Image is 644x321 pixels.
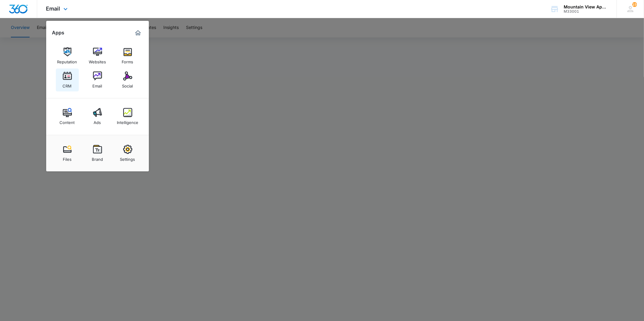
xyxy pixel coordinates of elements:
div: Email [93,81,102,88]
div: account name [564,5,608,9]
div: Ads [94,117,101,125]
div: Content [60,117,75,125]
div: CRM [63,81,72,88]
a: Files [56,142,79,165]
h2: Apps [52,30,65,36]
div: Intelligence [117,117,138,125]
div: Forms [122,56,133,64]
a: Brand [86,142,109,165]
div: Social [122,81,133,88]
a: Reputation [56,44,79,67]
div: Brand [92,154,103,162]
a: Marketing 360® Dashboard [133,28,143,38]
a: Social [116,68,139,91]
a: CRM [56,68,79,91]
a: Settings [116,142,139,165]
span: Email [46,5,60,12]
a: Ads [86,105,109,128]
div: notifications count [632,2,637,7]
div: Websites [89,56,106,64]
a: Forms [116,44,139,67]
a: Content [56,105,79,128]
div: Reputation [57,56,77,64]
a: Email [86,68,109,91]
div: Settings [120,154,135,162]
a: Intelligence [116,105,139,128]
div: Files [63,154,72,162]
div: account id [564,9,608,14]
a: Websites [86,44,109,67]
span: 159 [632,2,637,7]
